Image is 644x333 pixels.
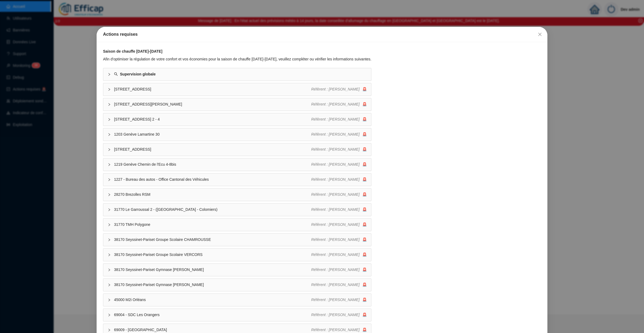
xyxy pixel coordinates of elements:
[311,313,360,317] span: Référent : [PERSON_NAME]
[103,56,371,62] div: Afin d'optimiser la régulation de votre confort et vos économies pour la saison de chauffe [DATE]...
[103,83,371,96] div: [STREET_ADDRESS]Référent : [PERSON_NAME]🚨
[103,219,371,231] div: 31770 TMH PolygoneRéférent : [PERSON_NAME]🚨
[103,113,371,126] div: [STREET_ADDRESS] 2 - 4Référent : [PERSON_NAME]🚨
[114,102,311,107] span: [STREET_ADDRESS][PERSON_NAME]
[103,234,371,246] div: 38170 Seyssinet-Pariset Groupe Scolaire CHAMROUSSERéférent : [PERSON_NAME]🚨
[114,312,311,318] span: 69004 - SDC Les Orangers
[311,327,367,333] div: 🚨
[108,148,111,151] span: collapsed
[108,118,111,121] span: collapsed
[311,282,367,288] div: 🚨
[114,222,311,227] span: 31770 TMH Polygone
[103,204,371,216] div: 31770 Le Garroussal 2 - ([GEOGRAPHIC_DATA] - Colomiers)Référent : [PERSON_NAME]🚨
[108,283,111,287] span: collapsed
[108,268,111,272] span: collapsed
[311,102,367,107] div: 🚨
[108,313,111,317] span: collapsed
[108,328,111,332] span: collapsed
[311,297,367,303] div: 🚨
[114,72,118,76] span: search
[311,177,360,182] span: Référent : [PERSON_NAME]
[108,223,111,226] span: collapsed
[108,238,111,241] span: collapsed
[311,132,367,137] div: 🚨
[108,88,111,91] span: collapsed
[114,207,311,212] span: 31770 Le Garroussal 2 - ([GEOGRAPHIC_DATA] - Colomiers)
[311,102,360,106] span: Référent : [PERSON_NAME]
[311,162,360,166] span: Référent : [PERSON_NAME]
[311,147,367,152] div: 🚨
[114,237,311,242] span: 38170 Seyssinet-Pariset Groupe Scolaire CHAMROUSSE
[103,143,371,156] div: [STREET_ADDRESS]Référent : [PERSON_NAME]🚨
[108,253,111,256] span: collapsed
[311,267,367,273] div: 🚨
[114,162,311,167] span: 1219 Genève Chemin de l'Ecu 4-8bis
[311,312,367,318] div: 🚨
[311,132,360,136] span: Référent : [PERSON_NAME]
[114,147,311,152] span: [STREET_ADDRESS]
[114,86,311,92] span: [STREET_ADDRESS]
[311,222,360,227] span: Référent : [PERSON_NAME]
[311,117,360,121] span: Référent : [PERSON_NAME]
[108,73,111,76] span: collapsed
[311,283,360,287] span: Référent : [PERSON_NAME]
[103,128,371,141] div: 1203 Genève Lamartine 30Référent : [PERSON_NAME]🚨
[114,117,311,122] span: [STREET_ADDRESS] 2 - 4
[311,192,367,197] div: 🚨
[311,162,367,167] div: 🚨
[311,328,360,332] span: Référent : [PERSON_NAME]
[108,208,111,211] span: collapsed
[103,279,371,291] div: 38170 Seyssinet-Pariset Gymnase [PERSON_NAME]Référent : [PERSON_NAME]🚨
[103,173,371,186] div: 1227 - Bureau des autos - Office Cantonal des VéhiculesRéférent : [PERSON_NAME]🚨
[114,132,311,137] span: 1203 Genève Lamartine 30
[114,267,311,273] span: 38170 Seyssinet-Pariset Gymnase [PERSON_NAME]
[311,207,360,212] span: Référent : [PERSON_NAME]
[311,177,367,182] div: 🚨
[114,177,311,182] span: 1227 - Bureau des autos - Office Cantonal des Véhicules
[536,30,544,39] button: Close
[311,117,367,122] div: 🚨
[311,222,367,227] div: 🚨
[103,68,371,81] div: Supervision globale
[311,237,360,242] span: Référent : [PERSON_NAME]
[311,252,367,258] div: 🚨
[536,32,544,37] span: Fermer
[120,72,156,76] strong: Supervision globale
[103,49,162,53] strong: Saison de chauffe [DATE]-[DATE]
[108,103,111,106] span: collapsed
[311,192,360,197] span: Référent : [PERSON_NAME]
[103,264,371,276] div: 38170 Seyssinet-Pariset Gymnase [PERSON_NAME]Référent : [PERSON_NAME]🚨
[103,158,371,171] div: 1219 Genève Chemin de l'Ecu 4-8bisRéférent : [PERSON_NAME]🚨
[114,252,311,258] span: 38170 Seyssinet-Pariset Groupe Scolaire VERCORS
[103,98,371,111] div: [STREET_ADDRESS][PERSON_NAME]Référent : [PERSON_NAME]🚨
[311,87,360,91] span: Référent : [PERSON_NAME]
[103,189,371,201] div: 28270 Brezolles RSMRéférent : [PERSON_NAME]🚨
[103,31,541,38] div: Actions requises
[114,327,311,333] span: 69009 - [GEOGRAPHIC_DATA]
[311,207,367,212] div: 🚨
[538,32,542,37] span: close
[108,193,111,196] span: collapsed
[103,309,371,321] div: 69004 - SDC Les OrangersRéférent : [PERSON_NAME]🚨
[114,282,311,288] span: 38170 Seyssinet-Pariset Gymnase [PERSON_NAME]
[108,178,111,181] span: collapsed
[108,163,111,166] span: collapsed
[108,133,111,136] span: collapsed
[311,267,360,272] span: Référent : [PERSON_NAME]
[311,147,360,151] span: Référent : [PERSON_NAME]
[311,298,360,302] span: Référent : [PERSON_NAME]
[311,86,367,92] div: 🚨
[114,297,311,303] span: 45000 M2i Orléans
[311,237,367,242] div: 🚨
[114,192,311,197] span: 28270 Brezolles RSM
[103,249,371,261] div: 38170 Seyssinet-Pariset Groupe Scolaire VERCORSRéférent : [PERSON_NAME]🚨
[311,252,360,257] span: Référent : [PERSON_NAME]
[108,298,111,302] span: collapsed
[103,294,371,306] div: 45000 M2i OrléansRéférent : [PERSON_NAME]🚨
